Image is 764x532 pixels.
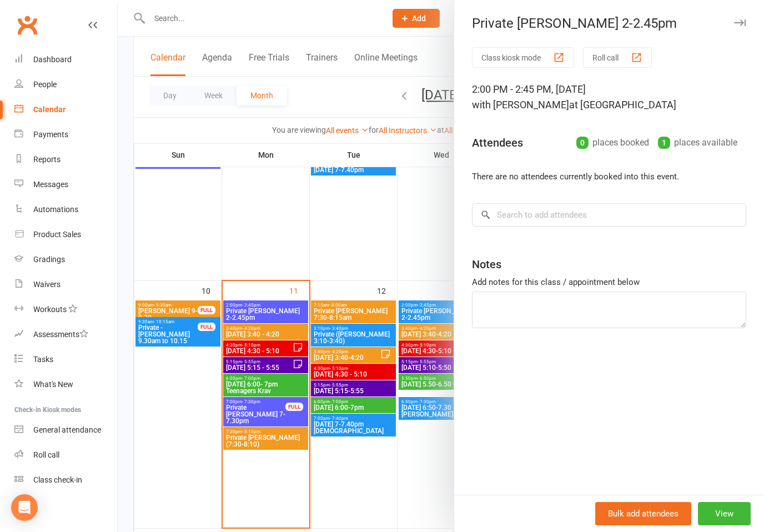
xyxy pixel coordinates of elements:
[576,137,589,149] div: 0
[595,502,691,525] button: Bulk add attendees
[658,135,737,150] div: places available
[14,47,117,72] a: Dashboard
[33,380,73,389] div: What's New
[14,347,117,372] a: Tasks
[14,468,117,493] a: Class kiosk mode
[33,205,78,214] div: Automations
[472,99,569,111] span: with [PERSON_NAME]
[14,122,117,147] a: Payments
[33,425,101,434] div: General attendance
[33,330,88,339] div: Assessments
[698,502,751,525] button: View
[33,155,61,164] div: Reports
[33,450,59,459] div: Roll call
[472,82,746,113] div: 2:00 PM - 2:45 PM, [DATE]
[472,47,574,68] button: Class kiosk mode
[33,305,67,314] div: Workouts
[13,11,41,39] a: Clubworx
[14,197,117,222] a: Automations
[33,180,68,189] div: Messages
[583,47,652,68] button: Roll call
[14,322,117,347] a: Assessments
[576,135,649,150] div: places booked
[33,55,72,64] div: Dashboard
[33,230,81,239] div: Product Sales
[454,16,764,31] div: Private [PERSON_NAME] 2-2.45pm
[472,203,746,227] input: Search to add attendees
[472,275,746,289] div: Add notes for this class / appointment below
[14,372,117,397] a: What's New
[33,80,57,89] div: People
[14,272,117,297] a: Waivers
[14,247,117,272] a: Gradings
[14,172,117,197] a: Messages
[14,147,117,172] a: Reports
[33,355,53,364] div: Tasks
[14,297,117,322] a: Workouts
[472,135,523,150] div: Attendees
[14,97,117,122] a: Calendar
[472,257,501,272] div: Notes
[569,99,676,111] span: at [GEOGRAPHIC_DATA]
[11,494,38,521] div: Open Intercom Messenger
[14,443,117,468] a: Roll call
[33,475,82,484] div: Class check-in
[33,105,66,114] div: Calendar
[14,418,117,443] a: General attendance kiosk mode
[33,255,65,264] div: Gradings
[472,170,746,183] li: There are no attendees currently booked into this event.
[658,137,670,149] div: 1
[14,222,117,247] a: Product Sales
[14,72,117,97] a: People
[33,130,68,139] div: Payments
[33,280,61,289] div: Waivers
